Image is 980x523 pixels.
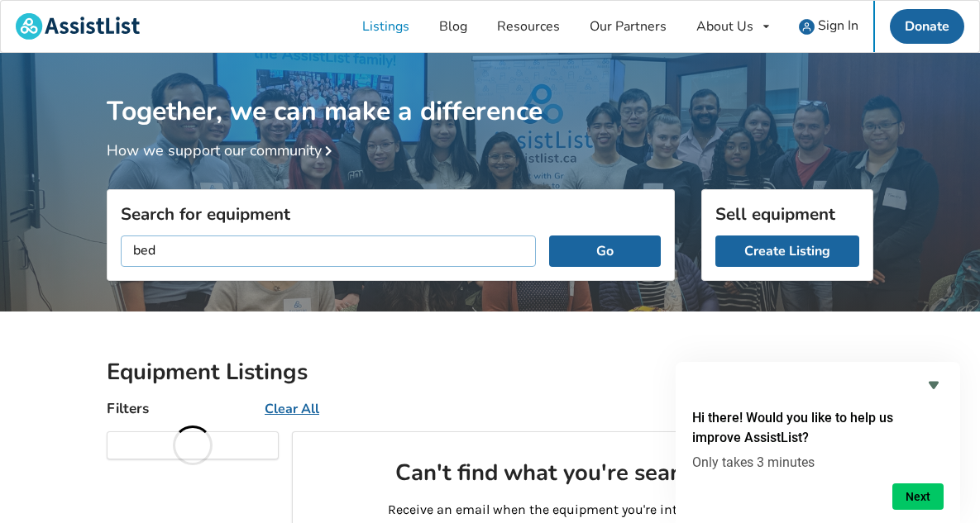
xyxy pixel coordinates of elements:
[799,19,815,35] img: user icon
[107,399,149,418] h4: Filters
[575,1,681,52] a: Our Partners
[692,408,944,448] h2: Hi there! Would you like to help us improve AssistList?
[924,375,944,395] button: Hide survey
[121,203,661,225] h3: Search for equipment
[890,9,964,44] a: Donate
[715,235,859,267] a: Create Listing
[121,235,536,267] input: I am looking for...
[319,459,859,487] h2: Can't find what you're searching for?
[107,140,338,160] a: How we support our community
[424,1,482,52] a: Blog
[696,20,753,33] div: About Us
[692,454,944,470] p: Only takes 3 minutes
[107,358,873,387] h2: Equipment Listings
[319,501,859,520] p: Receive an email when the equipment you're interested in is listed!
[892,483,944,510] button: Next question
[347,1,424,52] a: Listings
[784,1,873,52] a: user icon Sign In
[692,375,944,510] div: Hi there! Would you like to help us improve AssistList?
[549,235,661,267] button: Go
[265,400,319,418] u: Clear All
[482,1,575,52] a: Resources
[107,53,873,128] h1: Together, we can make a difference
[715,203,859,225] h3: Sell equipment
[818,17,858,35] span: Sign In
[16,13,140,40] img: assistlist-logo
